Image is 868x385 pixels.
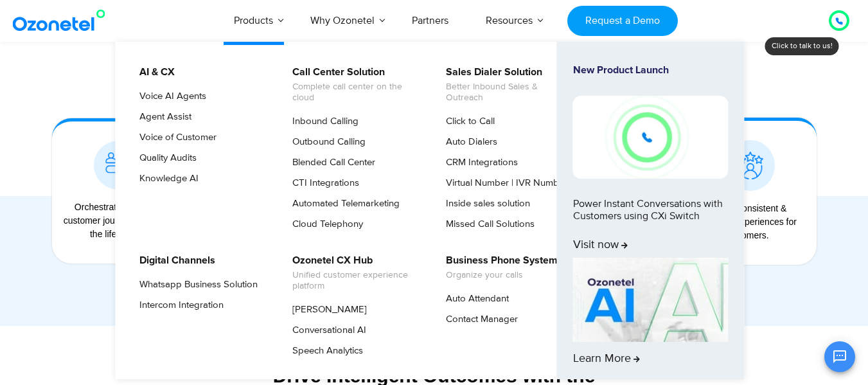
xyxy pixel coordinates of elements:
[446,270,558,281] span: Organize your calls
[284,253,421,294] a: Ozonetel CX HubUnified customer experience platform
[438,312,520,327] a: Contact Manager
[284,343,365,359] a: Speech Analytics
[446,82,572,103] span: Better Inbound Sales & Outreach
[131,171,200,186] a: Knowledge AI
[438,134,499,150] a: Auto Dialers
[824,341,855,372] button: Open chat
[284,302,369,318] a: [PERSON_NAME]
[438,291,511,307] a: Auto Attendant
[284,114,360,129] a: Inbound Calling
[131,253,217,269] a: Digital Channels
[292,270,419,292] span: Unified customer experience platform
[438,114,497,129] a: Click to Call
[573,64,729,253] a: New Product LaunchPower Instant Conversations with Customers using CXi SwitchVisit now
[438,175,569,191] a: Virtual Number | IVR Number
[292,82,419,103] span: Complete call center on the cloud
[131,130,218,145] a: Voice of Customer
[438,64,574,105] a: Sales Dialer SolutionBetter Inbound Sales & Outreach
[284,217,365,232] a: Cloud Telephony
[131,89,208,104] a: Voice AI Agents
[284,134,368,150] a: Outbound Calling
[131,298,226,313] a: Intercom Integration
[58,201,172,241] div: Orchestrate multiple customer journeys across the lifecycle.
[438,253,560,283] a: Business Phone SystemOrganize your calls
[573,352,640,366] span: Learn More
[438,217,536,232] a: Missed Call Solutions
[131,64,177,80] a: AI & CX
[438,196,532,211] a: Inside sales solution
[284,64,421,105] a: Call Center SolutionComplete call center on the cloud
[573,96,729,178] img: New-Project-17.png
[573,238,628,253] span: Visit now
[284,155,377,170] a: Blended Call Center
[284,175,361,191] a: CTI Integrations
[573,258,729,343] img: AI
[131,150,199,166] a: Quality Audits
[567,6,677,36] a: Request a Demo
[131,109,193,125] a: Agent Assist
[131,277,260,292] a: Whatsapp Business Solution
[284,323,368,338] a: Conversational AI
[691,202,804,242] div: Deliver consistent & cohesive experiences for customers.
[438,155,520,170] a: CRM Integrations
[284,196,402,211] a: Automated Telemarketing
[573,258,729,366] a: Learn More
